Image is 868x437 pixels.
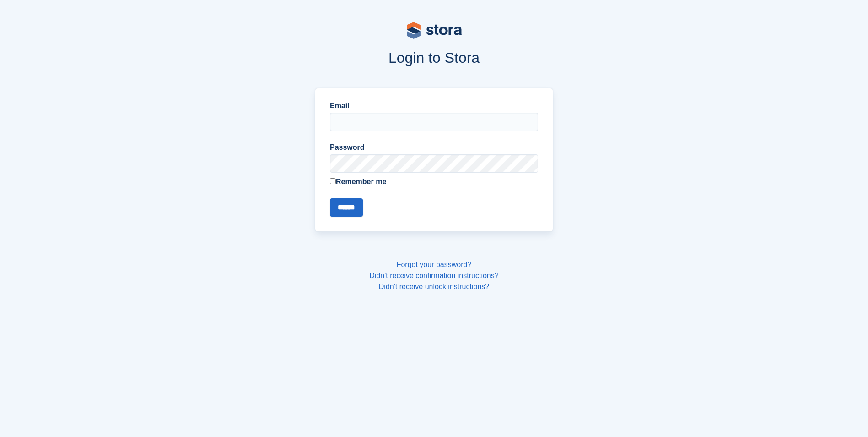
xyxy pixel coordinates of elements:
[379,283,489,290] a: Didn't receive unlock instructions?
[330,178,336,184] input: Remember me
[330,176,538,187] label: Remember me
[140,49,728,66] h1: Login to Stora
[369,272,498,279] a: Didn't receive confirmation instructions?
[397,261,472,268] a: Forgot your password?
[407,22,462,39] img: stora-logo-53a41332b3708ae10de48c4981b4e9114cc0af31d8433b30ea865607fb682f29.svg
[330,100,538,111] label: Email
[330,142,538,153] label: Password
